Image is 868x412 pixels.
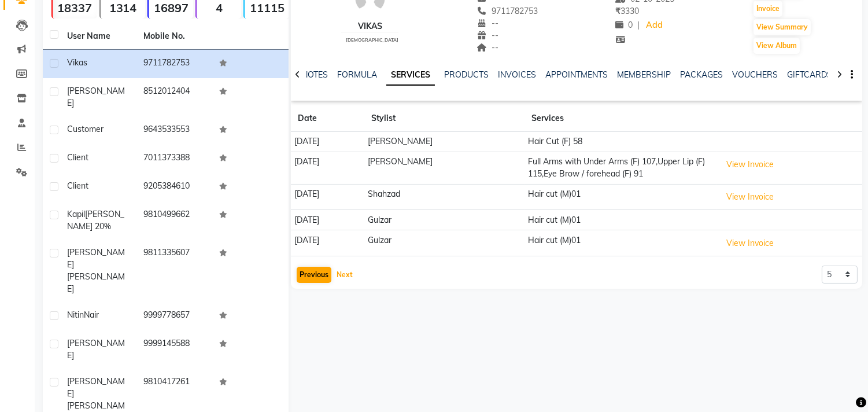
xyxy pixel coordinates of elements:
[364,105,525,132] th: Stylist
[297,267,331,283] button: Previous
[334,267,356,283] button: Next
[364,184,525,210] td: Shahzad
[67,338,125,360] span: [PERSON_NAME]
[136,302,213,330] td: 9999778657
[136,330,213,369] td: 9999145588
[67,310,84,320] span: Nitin
[498,69,536,80] a: INVOICES
[617,69,671,80] a: MEMBERSHIP
[197,1,241,15] strong: 4
[615,6,620,16] span: ₹
[615,20,633,30] span: 0
[60,23,136,50] th: User Name
[754,38,800,54] button: View Album
[149,1,193,15] strong: 16897
[341,20,398,32] div: Vikas
[67,57,87,68] span: Vikas
[754,1,782,17] button: Invoice
[787,69,832,80] a: GIFTCARDS
[386,65,435,86] a: SERVICES
[67,181,88,191] span: Client
[67,271,125,294] span: [PERSON_NAME]
[67,247,125,270] span: [PERSON_NAME]
[136,23,213,50] th: Mobile No.
[525,152,717,184] td: Full Arms with Under Arms (F) 107,Upper Lip (F) 115,Eye Brow / forehead (F) 91
[477,6,538,16] span: 9711782753
[67,86,125,108] span: [PERSON_NAME]
[291,105,364,132] th: Date
[291,210,364,230] td: [DATE]
[644,17,664,34] a: Add
[136,201,213,240] td: 9810499662
[525,184,717,210] td: Hair cut (M)01
[615,6,639,16] span: 3330
[477,18,498,28] span: --
[364,230,525,256] td: Gulzar
[136,145,213,173] td: 7011373388
[302,69,328,80] a: NOTES
[477,30,498,41] span: --
[67,376,125,399] span: [PERSON_NAME]
[444,69,489,80] a: PRODUCTS
[525,210,717,230] td: Hair cut (M)01
[754,19,811,35] button: View Summary
[525,132,717,152] td: Hair Cut (F) 58
[364,210,525,230] td: Gulzar
[136,240,213,302] td: 9811335607
[245,1,289,15] strong: 11115
[136,78,213,116] td: 8512012404
[721,156,779,174] button: View Invoice
[291,230,364,256] td: [DATE]
[337,69,377,80] a: FORMULA
[364,152,525,184] td: [PERSON_NAME]
[680,69,723,80] a: PACKAGES
[545,69,608,80] a: APPOINTMENTS
[67,152,88,163] span: Client
[84,310,99,320] span: Nair
[525,105,717,132] th: Services
[136,116,213,145] td: 9643533553
[525,230,717,256] td: Hair cut (M)01
[67,124,104,134] span: Customer
[721,234,779,252] button: View Invoice
[67,209,124,231] span: [PERSON_NAME] 20%
[732,69,778,80] a: VOUCHERS
[67,209,85,219] span: Kapil
[364,132,525,152] td: [PERSON_NAME]
[53,1,97,15] strong: 18337
[477,42,498,53] span: --
[291,152,364,184] td: [DATE]
[136,173,213,201] td: 9205384610
[291,184,364,210] td: [DATE]
[101,1,145,15] strong: 1314
[637,19,640,31] span: |
[346,37,398,43] span: [DEMOGRAPHIC_DATA]
[136,50,213,78] td: 9711782753
[291,132,364,152] td: [DATE]
[721,188,779,206] button: View Invoice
